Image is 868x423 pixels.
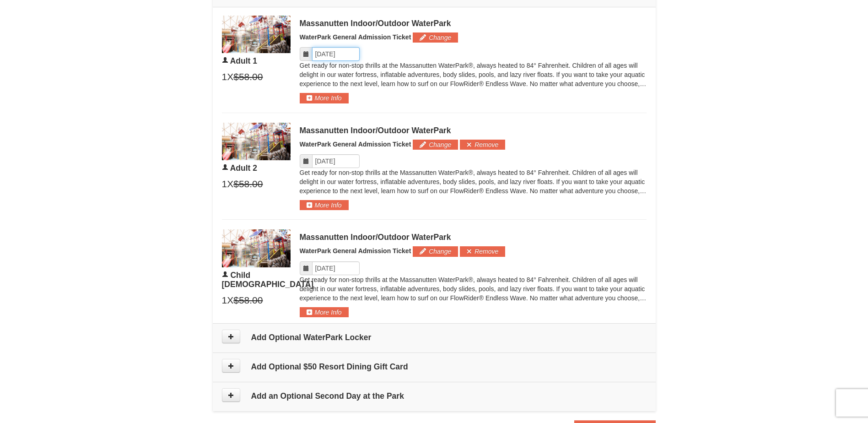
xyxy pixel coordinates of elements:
[227,70,233,84] span: X
[300,200,349,210] button: More Info
[460,246,505,256] button: Remove
[233,177,263,191] span: $58.00
[300,33,411,41] span: WaterPark General Admission Ticket
[222,293,227,307] span: 1
[222,70,227,84] span: 1
[222,362,647,371] h4: Add Optional $50 Resort Dining Gift Card
[413,33,458,43] button: Change
[222,271,314,289] span: Child [DEMOGRAPHIC_DATA]
[230,163,257,173] span: Adult 2
[300,93,349,103] button: More Info
[413,140,458,150] button: Change
[233,70,263,84] span: $58.00
[413,246,458,256] button: Change
[227,293,233,307] span: X
[222,16,291,53] img: 6619917-1403-22d2226d.jpg
[460,140,505,150] button: Remove
[300,233,647,242] div: Massanutten Indoor/Outdoor WaterPark
[227,177,233,191] span: X
[300,61,647,88] p: Get ready for non-stop thrills at the Massanutten WaterPark®, always heated to 84° Fahrenheit. Ch...
[300,247,411,255] span: WaterPark General Admission Ticket
[233,293,263,307] span: $58.00
[300,19,647,28] div: Massanutten Indoor/Outdoor WaterPark
[300,141,411,148] span: WaterPark General Admission Ticket
[300,275,647,303] p: Get ready for non-stop thrills at the Massanutten WaterPark®, always heated to 84° Fahrenheit. Ch...
[222,123,291,160] img: 6619917-1403-22d2226d.jpg
[222,229,291,267] img: 6619917-1403-22d2226d.jpg
[300,126,647,135] div: Massanutten Indoor/Outdoor WaterPark
[230,56,257,65] span: Adult 1
[222,391,647,401] h4: Add an Optional Second Day at the Park
[300,307,349,317] button: More Info
[300,168,647,195] p: Get ready for non-stop thrills at the Massanutten WaterPark®, always heated to 84° Fahrenheit. Ch...
[222,177,227,191] span: 1
[222,333,647,342] h4: Add Optional WaterPark Locker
